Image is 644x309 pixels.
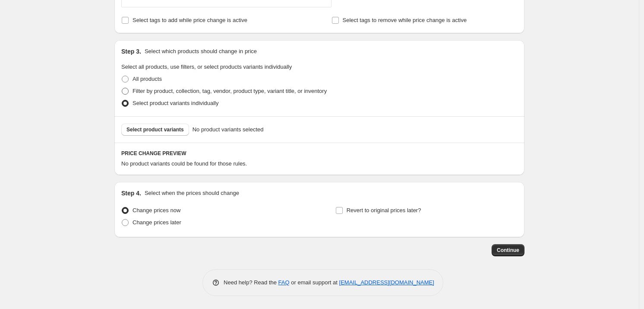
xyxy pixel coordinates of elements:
span: Select all products, use filters, or select products variants individually [121,64,292,70]
span: Need help? Read the [224,279,278,286]
span: Continue [497,247,519,254]
button: Continue [492,244,524,256]
span: Filter by product, collection, tag, vendor, product type, variant title, or inventory [133,88,327,94]
h2: Step 3. [121,47,141,56]
span: Revert to original prices later? [347,207,421,213]
span: Select tags to remove while price change is active [343,17,467,23]
span: All products [133,76,162,82]
p: Select which products should change in price [145,47,257,56]
span: Select tags to add while price change is active [133,17,247,23]
a: FAQ [278,279,290,286]
p: Select when the prices should change [145,189,239,198]
h6: PRICE CHANGE PREVIEW [121,150,518,157]
h2: Step 4. [121,189,141,198]
span: or email support at [290,279,339,286]
span: No product variants could be found for those rules. [121,160,247,167]
button: Select product variants [121,124,189,136]
span: Change prices later [133,219,181,226]
span: Select product variants [126,126,184,133]
span: Change prices now [133,207,180,213]
span: Select product variants individually [133,100,218,106]
a: [EMAIL_ADDRESS][DOMAIN_NAME] [339,279,434,286]
span: No product variants selected [193,125,264,134]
